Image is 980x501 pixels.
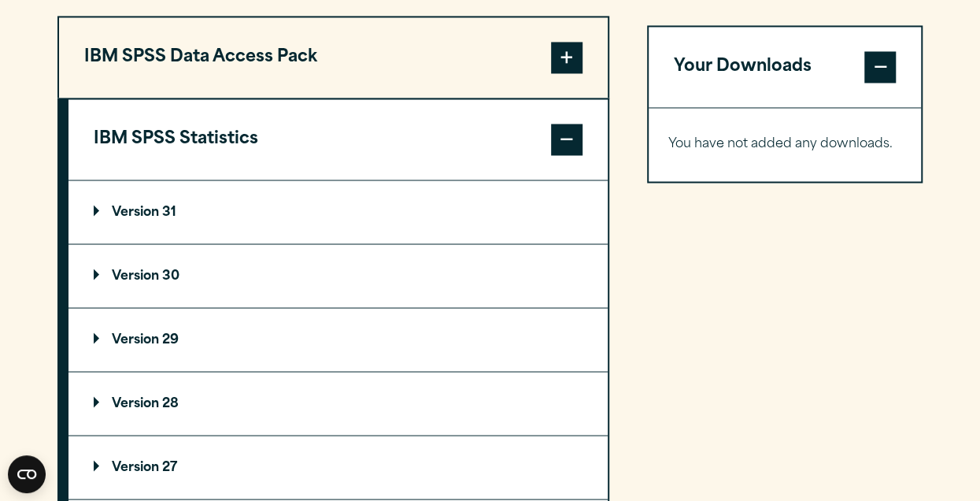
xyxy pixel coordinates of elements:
summary: Version 28 [68,372,608,435]
button: Open CMP widget [8,455,46,493]
p: Version 28 [94,397,179,410]
p: Version 27 [94,461,177,473]
button: IBM SPSS Statistics [68,99,608,180]
summary: Version 29 [68,308,608,371]
p: Version 29 [94,333,179,346]
div: Your Downloads [649,107,922,181]
p: Version 31 [94,206,176,218]
p: You have not added any downloads. [668,133,902,156]
button: IBM SPSS Data Access Pack [59,17,608,98]
summary: Version 27 [68,436,608,499]
summary: Version 30 [68,244,608,307]
p: Version 30 [94,269,179,282]
summary: Version 31 [68,180,608,243]
button: Your Downloads [649,27,922,107]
